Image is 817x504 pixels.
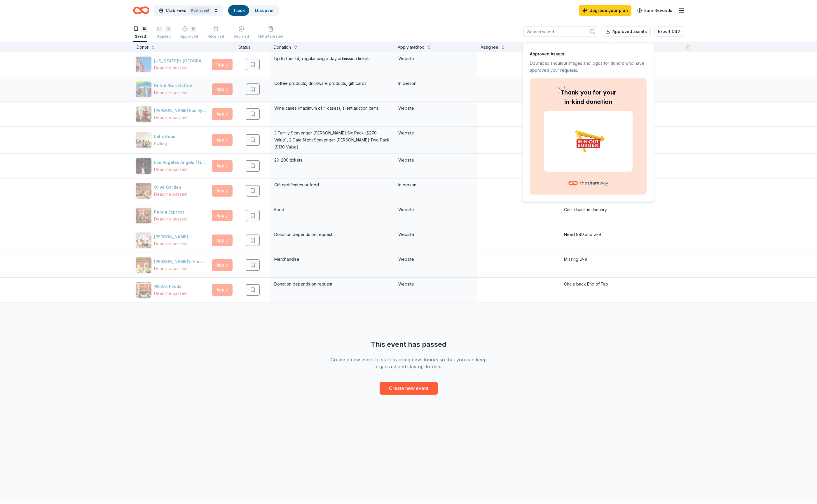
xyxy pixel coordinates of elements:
button: Image for WinCo FoodsWinCo FoodsDeadline passed [135,282,210,298]
div: Website [398,157,473,164]
button: Image for Panda ExpressPanda ExpressDeadline passed [135,207,210,224]
div: Past event [189,7,211,14]
span: Crab Feed [166,7,186,14]
button: 10Saved [133,24,147,42]
div: Website [398,206,473,213]
button: Create new event [380,382,438,395]
button: Image for Let's RoamLet's RoamRolling [135,132,210,148]
a: Upgrade your plan [579,5,631,16]
div: Received [207,34,224,39]
a: Discover [255,8,274,13]
button: TrackDiscover [228,5,279,16]
a: Earn Rewards [634,5,676,16]
div: Gift certificates or food [274,181,390,189]
div: Website [398,281,473,288]
button: 13Approved [180,24,198,42]
button: Image for Tito's Handmade Vodka[PERSON_NAME]'s Handmade VodkaDeadline passed [135,257,210,273]
button: Approved assets [602,26,651,37]
button: Image for Los Angeles Angels (Ticket Donation)Los Angeles Angels (Ticket Donation)Deadline passed [135,158,210,174]
a: Home [133,3,149,17]
textarea: Circle back in January [561,204,683,227]
div: In person [398,181,473,188]
div: Declined [233,34,249,39]
div: Food [274,206,390,214]
div: Assignee [481,44,498,51]
textarea: Missing w-9 [561,253,683,277]
div: Donation [274,44,291,51]
div: Approved [180,34,198,39]
button: Image for Olive GardenOlive GardenDeadline passed [135,183,210,199]
div: Website [398,129,473,136]
textarea: Need 990 and w-9 [561,229,683,252]
div: Up to four (4) regular single day admission tickets [274,55,390,63]
div: 13 [190,26,196,32]
div: 10 [141,26,147,32]
div: Website [398,105,473,112]
input: Search saved [523,26,598,37]
p: you for your in-kind donation [544,88,633,106]
div: 14 [165,26,171,32]
div: Create a new event to start tracking new donors so that you can keep organized and stay up-to-date. [324,356,493,370]
span: Thank [561,89,579,96]
button: Crab FeedPast event [154,5,223,16]
img: In-N-Out [551,123,626,160]
div: Website [398,256,473,263]
div: Applied [157,34,171,39]
div: Donation depends on request [274,230,390,239]
div: 20-200 tickets [274,156,390,164]
button: Not interested [258,24,283,42]
div: Donation depends on request [274,280,390,288]
div: Apply method [398,44,425,51]
div: 3 Family Scavenger [PERSON_NAME] Six Pack ($270 Value), 2 Date Night Scavenger [PERSON_NAME] Two ... [274,129,390,151]
p: Download shoutout images and logos for donors who have approved your requests. [530,60,647,74]
textarea: Circle back End of Feb [561,278,683,302]
button: Export CSV [654,26,684,37]
div: Website [398,231,473,238]
button: Image for Raley's[PERSON_NAME]Deadline passed [135,232,210,249]
button: Image for California's Great America[US_STATE]'s [GEOGRAPHIC_DATA]Deadline passed [135,56,210,73]
button: Image for Dutch Bros CoffeeDutch Bros CoffeeDeadline passed [135,81,210,97]
div: In person [398,80,473,87]
div: This event has passed [324,340,493,349]
a: Track [233,8,245,13]
div: Donor [137,44,149,51]
div: Status [235,41,270,52]
div: Merchandise [274,255,390,263]
div: Saved [133,34,147,39]
button: 14Applied [157,24,171,42]
div: Not interested [258,34,283,39]
div: Website [398,55,473,62]
button: Declined [233,24,249,42]
button: Image for Jackson Family Wines[PERSON_NAME] Family WinesDeadline passed [135,106,210,122]
button: Received [207,24,224,42]
div: Wine cases (maximum of 4 cases), silent auction items [274,104,390,112]
div: Coffee products, drinkware products, gift cards [274,79,390,87]
p: Approved Assets [530,50,647,57]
